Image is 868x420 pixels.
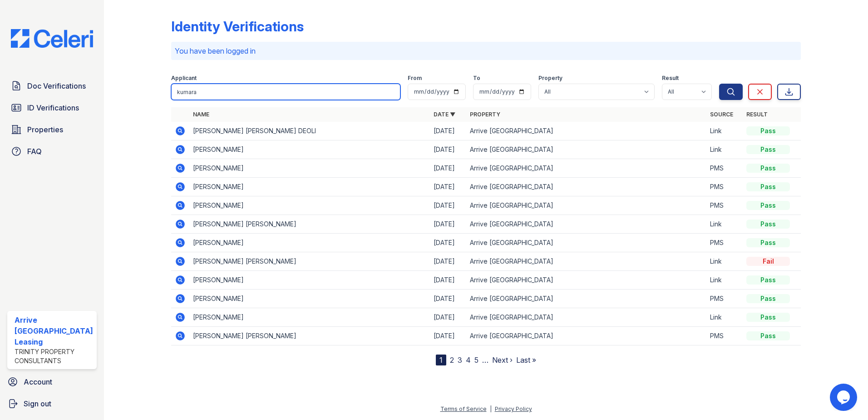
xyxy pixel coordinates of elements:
[7,77,97,95] a: Doc Verifications
[706,196,743,215] td: PMS
[662,75,679,82] label: Result
[24,376,52,387] span: Account
[706,290,743,308] td: PMS
[430,271,466,290] td: [DATE]
[466,140,707,159] td: Arrive [GEOGRAPHIC_DATA]
[7,99,97,117] a: ID Verifications
[15,315,93,347] div: Arrive [GEOGRAPHIC_DATA] Leasing
[466,271,707,290] td: Arrive [GEOGRAPHIC_DATA]
[440,405,487,412] a: Terms of Service
[430,215,466,234] td: [DATE]
[430,290,466,308] td: [DATE]
[7,120,97,139] a: Properties
[4,29,100,48] img: CE_Logo_Blue-a8612792a0a2168367f1c8372b55b34899dd931a85d93a1a3d3e32e68fde9ad4.png
[189,140,430,159] td: [PERSON_NAME]
[27,124,63,135] span: Properties
[189,271,430,290] td: [PERSON_NAME]
[15,347,93,365] div: Trinity Property Consultants
[466,122,707,140] td: Arrive [GEOGRAPHIC_DATA]
[450,355,454,365] a: 2
[430,178,466,196] td: [DATE]
[408,75,422,82] label: From
[434,111,455,118] a: Date ▼
[466,215,707,234] td: Arrive [GEOGRAPHIC_DATA]
[189,327,430,345] td: [PERSON_NAME] [PERSON_NAME]
[189,196,430,215] td: [PERSON_NAME]
[24,398,51,409] span: Sign out
[175,45,798,56] p: You have been logged in
[482,355,488,365] span: …
[746,220,790,229] div: Pass
[430,234,466,252] td: [DATE]
[706,327,743,345] td: PMS
[189,178,430,196] td: [PERSON_NAME]
[746,111,768,118] a: Result
[193,111,209,118] a: Name
[171,18,304,35] div: Identity Verifications
[189,122,430,140] td: [PERSON_NAME] [PERSON_NAME] DEOLI
[171,75,197,82] label: Applicant
[746,164,790,173] div: Pass
[473,75,480,82] label: To
[706,122,743,140] td: Link
[189,234,430,252] td: [PERSON_NAME]
[516,355,536,365] a: Last »
[492,355,513,365] a: Next ›
[706,140,743,159] td: Link
[7,142,97,160] a: FAQ
[746,126,790,135] div: Pass
[430,159,466,178] td: [DATE]
[706,308,743,327] td: Link
[466,178,707,196] td: Arrive [GEOGRAPHIC_DATA]
[466,327,707,345] td: Arrive [GEOGRAPHIC_DATA]
[430,327,466,345] td: [DATE]
[189,159,430,178] td: [PERSON_NAME]
[470,111,500,118] a: Property
[746,182,790,191] div: Pass
[746,275,790,285] div: Pass
[466,308,707,327] td: Arrive [GEOGRAPHIC_DATA]
[746,257,790,266] div: Fail
[27,146,42,157] span: FAQ
[466,355,471,365] a: 4
[430,140,466,159] td: [DATE]
[4,395,100,413] a: Sign out
[189,252,430,271] td: [PERSON_NAME] [PERSON_NAME]
[746,331,790,340] div: Pass
[466,159,707,178] td: Arrive [GEOGRAPHIC_DATA]
[189,290,430,308] td: [PERSON_NAME]
[746,313,790,322] div: Pass
[706,178,743,196] td: PMS
[706,252,743,271] td: Link
[474,355,478,365] a: 5
[458,355,462,365] a: 3
[746,201,790,210] div: Pass
[436,355,446,365] div: 1
[189,215,430,234] td: [PERSON_NAME] [PERSON_NAME]
[710,111,733,118] a: Source
[746,145,790,154] div: Pass
[4,373,100,391] a: Account
[466,290,707,308] td: Arrive [GEOGRAPHIC_DATA]
[430,122,466,140] td: [DATE]
[189,308,430,327] td: [PERSON_NAME]
[706,234,743,252] td: PMS
[746,238,790,247] div: Pass
[538,75,562,82] label: Property
[706,215,743,234] td: Link
[171,84,401,100] input: Search by name or phone number
[706,159,743,178] td: PMS
[430,252,466,271] td: [DATE]
[430,196,466,215] td: [DATE]
[495,405,532,412] a: Privacy Policy
[466,252,707,271] td: Arrive [GEOGRAPHIC_DATA]
[830,384,859,411] iframe: chat widget
[466,234,707,252] td: Arrive [GEOGRAPHIC_DATA]
[466,196,707,215] td: Arrive [GEOGRAPHIC_DATA]
[27,80,86,91] span: Doc Verifications
[706,271,743,290] td: Link
[27,102,79,113] span: ID Verifications
[490,405,492,412] div: |
[746,294,790,303] div: Pass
